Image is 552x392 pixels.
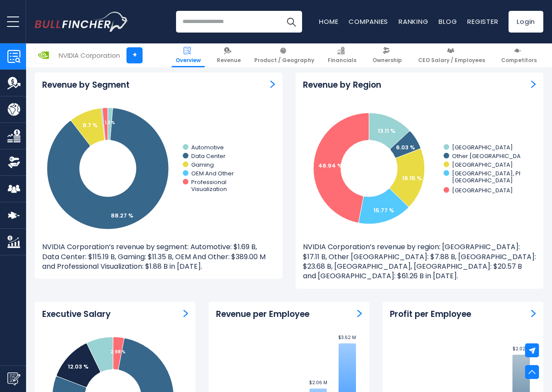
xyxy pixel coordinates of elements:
text: 6.03 % [396,143,415,152]
img: NVDA logo [35,47,52,63]
button: Search [280,11,302,33]
img: Ownership [7,156,20,169]
text: 13.11 % [378,127,396,135]
text: $2.02M [513,346,530,352]
text: Other [GEOGRAPHIC_DATA] [452,152,530,160]
span: Revenue [217,57,241,64]
h3: Profit per Employee [390,309,471,320]
a: Revenue [213,43,245,67]
a: Profit per Employee [531,309,536,317]
a: Competitors [497,43,541,67]
text: 15.77 % [373,206,394,214]
img: Bullfincher logo [35,12,129,32]
text: OEM And Other [191,169,234,178]
span: Ownership [372,57,402,64]
a: Revenue per Employee [357,309,362,317]
p: NVIDIA Corporation’s revenue by region: [GEOGRAPHIC_DATA]: $17.11 B, Other [GEOGRAPHIC_DATA]: $7.... [303,242,536,281]
a: Blog [439,17,457,26]
h3: Revenue by Region [303,80,381,91]
text: Gaming [191,161,214,169]
a: CEO Salary / Employees [414,43,489,67]
span: Competitors [501,57,537,64]
a: ceo-salary [183,309,188,317]
h3: Revenue per Employee [216,309,309,320]
text: [GEOGRAPHIC_DATA] [452,143,513,152]
a: Product / Geography [250,43,318,67]
span: Financials [328,57,356,64]
tspan: 88.27 % [111,211,133,220]
tspan: 2.98 % [110,349,126,355]
a: Revenue by Segment [270,80,275,88]
tspan: 8.7 % [83,121,98,129]
text: Automotive [191,143,224,152]
text: $3.62 M [338,334,356,341]
text: $2.06 M [309,379,327,386]
tspan: 12.03 % [68,362,89,371]
span: Overview [176,57,201,64]
h3: Executive Salary [42,309,111,320]
a: Overview [172,43,205,67]
span: Product / Geography [254,57,314,64]
a: Ranking [399,17,428,26]
span: CEO Salary / Employees [418,57,485,64]
div: NVIDIA Corporation [59,50,120,60]
h3: Revenue by Segment [42,80,130,91]
p: NVIDIA Corporation’s revenue by segment: Automotive: $1.69 B, Data Center: $115.19 B, Gaming: $11... [42,242,275,271]
a: Home [319,17,338,26]
text: Data Center [191,152,226,160]
text: Professional Visualization [191,178,227,193]
tspan: 1.3 % [105,119,115,126]
a: Companies [349,17,388,26]
text: 18.15 % [402,174,422,182]
a: Login [509,11,543,33]
text: 46.94 % [318,161,343,170]
a: Register [467,17,498,26]
text: [GEOGRAPHIC_DATA] [452,186,513,194]
a: + [126,47,143,63]
a: Ownership [369,43,406,67]
a: Go to homepage [35,12,128,32]
a: Financials [324,43,360,67]
a: Revenue by Region [531,80,536,88]
text: [GEOGRAPHIC_DATA] [452,161,513,169]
